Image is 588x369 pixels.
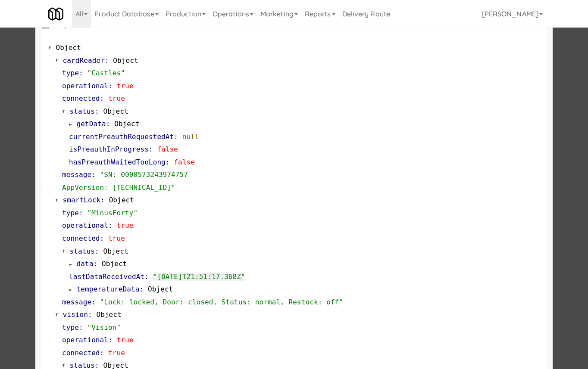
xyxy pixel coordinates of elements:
[79,209,83,217] span: :
[117,336,134,344] span: true
[79,69,83,77] span: :
[87,323,121,332] span: "Vision"
[93,260,97,268] span: :
[108,82,113,90] span: :
[117,221,134,229] span: true
[144,273,149,281] span: :
[95,107,99,115] span: :
[113,56,138,65] span: Object
[105,56,109,65] span: :
[62,171,91,179] span: message
[100,349,104,357] span: :
[69,145,149,153] span: isPreauthInProgress
[108,234,125,242] span: true
[62,82,108,90] span: operational
[77,285,140,293] span: temperatureData
[102,260,127,268] span: Object
[108,94,125,102] span: true
[95,247,99,255] span: :
[140,285,144,293] span: :
[63,310,88,319] span: vision
[103,247,128,255] span: Object
[91,171,96,179] span: :
[63,56,105,65] span: cardReader
[62,209,79,217] span: type
[153,273,245,281] span: "[DATE]T21:51:17.368Z"
[117,82,134,90] span: true
[62,349,100,357] span: connected
[62,234,100,242] span: connected
[63,196,101,204] span: smartLock
[77,260,94,268] span: data
[166,158,170,166] span: :
[79,323,83,332] span: :
[56,43,81,52] span: Object
[62,336,108,344] span: operational
[70,107,95,115] span: status
[62,221,108,229] span: operational
[62,94,100,102] span: connected
[62,323,79,332] span: type
[70,247,95,255] span: status
[100,298,344,306] span: "Lock: locked, Door: closed, Status: normal, Restock: off"
[106,120,110,128] span: :
[62,298,91,306] span: message
[77,120,106,128] span: getData
[69,158,166,166] span: hasPreauthWaitedTooLong
[103,107,128,115] span: Object
[91,298,96,306] span: :
[108,221,113,229] span: :
[174,133,178,141] span: :
[88,310,92,319] span: :
[182,133,199,141] span: null
[100,234,104,242] span: :
[100,94,104,102] span: :
[87,69,125,77] span: "Castles"
[48,6,63,22] img: Micromart
[108,349,125,357] span: true
[87,209,138,217] span: "MinusForty"
[157,145,178,153] span: false
[174,158,195,166] span: false
[100,196,105,204] span: :
[96,310,121,319] span: Object
[148,285,173,293] span: Object
[109,196,134,204] span: Object
[62,69,79,77] span: type
[69,133,174,141] span: currentPreauthRequestedAt
[149,145,153,153] span: :
[62,171,188,192] span: "SN: 0000573243974757 AppVersion: [TECHNICAL_ID]"
[114,120,139,128] span: Object
[108,336,113,344] span: :
[69,273,144,281] span: lastDataReceivedAt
